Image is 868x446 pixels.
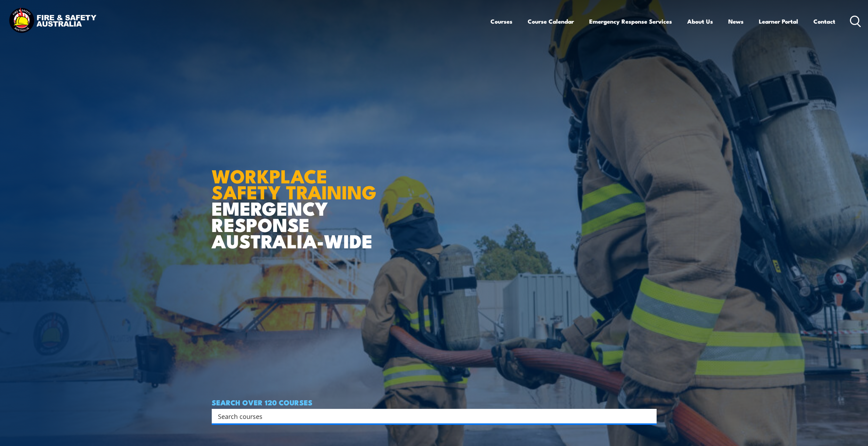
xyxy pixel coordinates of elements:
[589,12,672,31] a: Emergency Response Services
[218,411,641,421] input: Search input
[528,12,574,31] a: Course Calendar
[490,12,512,31] a: Courses
[219,411,643,421] form: Search form
[212,161,376,206] strong: WORKPLACE SAFETY TRAINING
[212,150,382,249] h1: EMERGENCY RESPONSE AUSTRALIA-WIDE
[728,12,744,31] a: News
[212,398,657,406] h4: SEARCH OVER 120 COURSES
[813,12,835,31] a: Contact
[759,12,798,31] a: Learner Portal
[687,12,713,31] a: About Us
[644,411,654,421] button: Search magnifier button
